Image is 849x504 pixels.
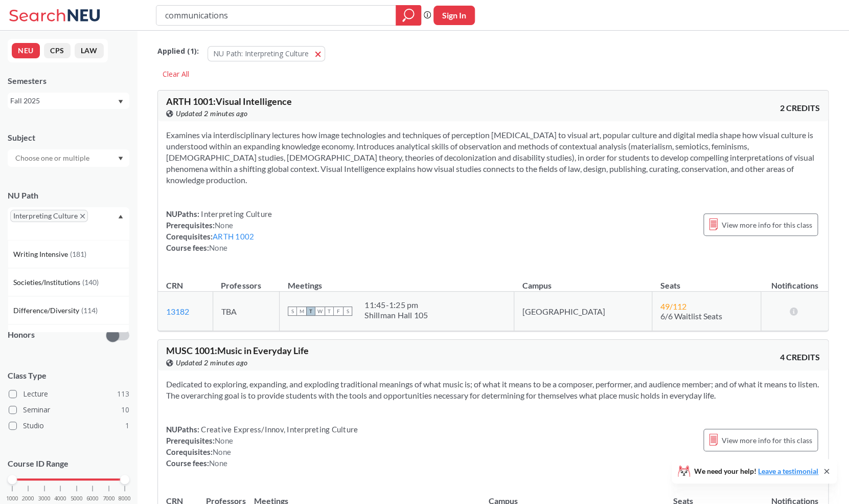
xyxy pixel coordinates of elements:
span: 2000 [22,496,34,501]
span: 4 CREDITS [780,352,820,363]
a: Leave a testimonial [758,467,818,475]
section: Dedicated to exploring, expanding, and exploding traditional meanings of what music is; of what i... [166,379,820,401]
button: NU Path: Interpreting Culture [208,46,325,61]
span: 10 [121,404,129,415]
span: ARTH 1001 : Visual Intelligence [166,96,292,107]
span: 8000 [119,496,131,501]
div: NUPaths: Prerequisites: Corequisites: Course fees: [166,208,272,253]
span: View more info for this class [722,218,812,231]
div: CRN [166,280,183,291]
svg: Dropdown arrow [118,100,123,104]
svg: Dropdown arrow [118,214,123,218]
span: F [334,306,343,316]
section: Examines via interdisciplinary lectures how image technologies and techniques of perception [MEDI... [166,129,820,186]
span: None [209,458,227,468]
svg: X to remove pill [80,214,85,218]
span: Interpreting CultureX to remove pill [10,210,88,222]
input: Class, professor, course number, "phrase" [164,7,388,24]
button: CPS [44,43,71,58]
span: None [215,221,233,230]
span: 113 [117,388,129,400]
span: Societies/Institutions [13,277,82,288]
th: Notifications [761,270,828,292]
p: Course ID Range [8,458,129,470]
span: T [325,306,334,316]
div: 11:45 - 1:25 pm [364,300,428,310]
button: Sign In [433,6,475,25]
span: None [213,447,231,456]
span: ( 181 ) [70,250,86,258]
span: Difference/Diversity [13,305,81,316]
span: 49 / 112 [660,301,686,311]
span: M [297,306,306,316]
div: magnifying glass [396,5,421,26]
th: Campus [514,270,652,292]
div: Clear All [157,67,194,82]
label: Studio [9,419,129,432]
td: TBA [213,292,279,331]
div: Semesters [8,75,129,86]
span: 2 CREDITS [780,102,820,114]
span: 1000 [6,496,18,501]
th: Meetings [280,270,514,292]
div: NUPaths: Prerequisites: Corequisites: Course fees: [166,424,358,469]
th: Seats [652,270,761,292]
span: Updated 2 minutes ago [176,357,248,368]
input: Choose one or multiple [10,152,96,164]
span: MUSC 1001 : Music in Everyday Life [166,345,309,356]
svg: Dropdown arrow [118,157,123,161]
span: S [343,306,352,316]
label: Seminar [9,403,129,417]
span: Class Type [8,370,129,381]
div: Shillman Hall 105 [364,310,428,320]
div: Subject [8,132,129,143]
span: ( 140 ) [82,278,99,287]
p: Honors [8,329,35,341]
label: Lecture [9,387,129,401]
span: Creative Express/Innov, Interpreting Culture [199,425,358,434]
div: Fall 2025 [10,95,117,106]
div: Fall 2025Dropdown arrow [8,93,129,109]
div: Dropdown arrow [8,149,129,167]
span: ( 114 ) [81,306,98,315]
span: 5000 [71,496,83,501]
span: 6/6 Waitlist Seats [660,311,722,321]
span: We need your help! [694,468,818,475]
a: 13182 [166,306,189,316]
div: Interpreting CultureX to remove pillDropdown arrowWriting Intensive(181)Societies/Institutions(14... [8,207,129,240]
span: Interpreting Culture [199,209,272,218]
button: LAW [75,43,104,58]
span: S [288,306,297,316]
span: W [315,306,325,316]
span: None [215,436,233,445]
span: View more info for this class [722,434,812,447]
span: 6000 [86,496,99,501]
td: [GEOGRAPHIC_DATA] [514,292,652,331]
th: Professors [213,270,279,292]
a: ARTH 1002 [213,232,254,241]
span: None [209,243,227,252]
div: NU Path [8,190,129,201]
span: NU Path: Interpreting Culture [213,49,309,58]
span: 4000 [54,496,66,501]
span: 7000 [103,496,115,501]
span: T [306,306,315,316]
svg: magnifying glass [402,8,415,23]
span: Updated 2 minutes ago [176,108,248,119]
span: Writing Intensive [13,249,70,260]
span: 1 [125,420,129,431]
button: NEU [12,43,40,58]
span: 3000 [38,496,51,501]
span: Applied ( 1 ): [157,46,199,57]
